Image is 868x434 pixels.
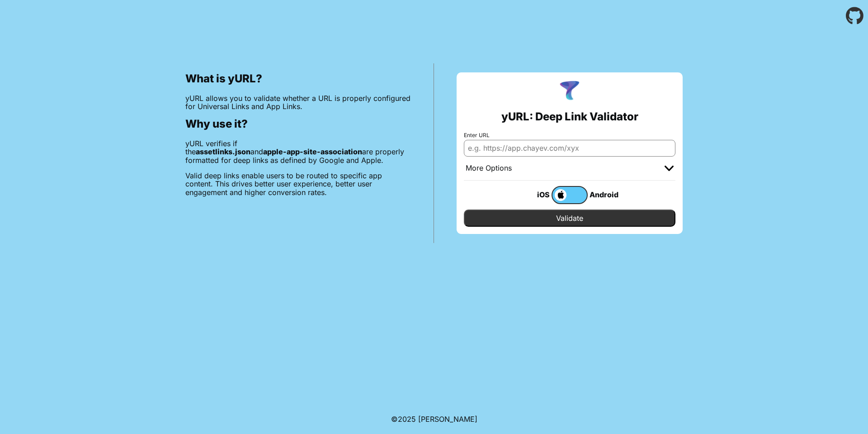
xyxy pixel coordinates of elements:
div: Android [588,189,624,200]
p: yURL verifies if the and are properly formatted for deep links as defined by Google and Apple. [185,139,411,164]
b: apple-app-site-association [263,147,362,156]
label: Enter URL [464,132,675,138]
img: yURL Logo [558,80,581,103]
a: Michael Ibragimchayev's Personal Site [418,415,477,424]
footer: © [391,404,477,434]
h2: yURL: Deep Link Validator [501,110,638,123]
p: yURL allows you to validate whether a URL is properly configured for Universal Links and App Links. [185,94,411,111]
span: 2025 [398,415,416,424]
div: More Options [466,164,512,173]
img: chevron [665,166,674,171]
h2: What is yURL? [185,72,411,85]
div: iOS [515,189,552,200]
b: assetlinks.json [196,147,250,156]
p: Valid deep links enable users to be routed to specific app content. This drives better user exper... [185,172,411,196]
input: Validate [464,210,675,227]
h2: Why use it? [185,118,411,130]
input: e.g. https://app.chayev.com/xyx [464,140,675,156]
